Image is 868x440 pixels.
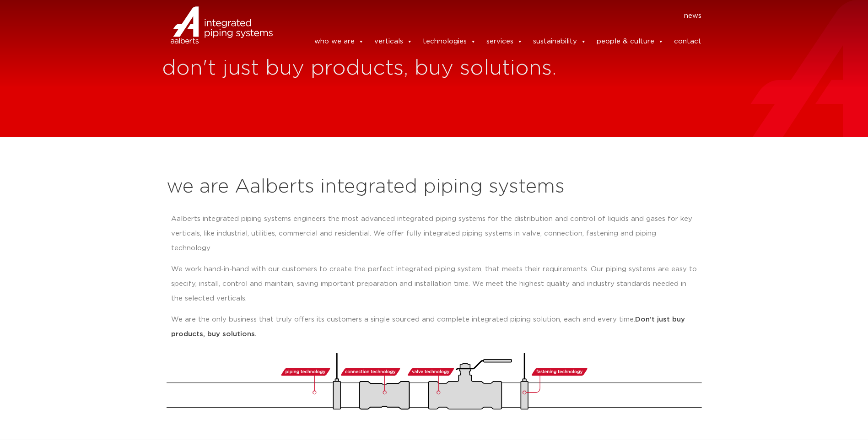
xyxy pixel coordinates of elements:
a: verticals [374,32,413,51]
p: Aalberts integrated piping systems engineers the most advanced integrated piping systems for the ... [171,212,697,256]
a: contact [674,32,701,51]
a: who we are [314,32,364,51]
a: services [486,32,523,51]
a: people & culture [597,32,664,51]
a: news [684,9,701,23]
a: technologies [423,32,476,51]
a: sustainability [533,32,587,51]
nav: Menu [286,9,702,23]
p: We are the only business that truly offers its customers a single sourced and complete integrated... [171,312,697,342]
h2: we are Aalberts integrated piping systems [167,176,702,198]
p: We work hand-in-hand with our customers to create the perfect integrated piping system, that meet... [171,262,697,306]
